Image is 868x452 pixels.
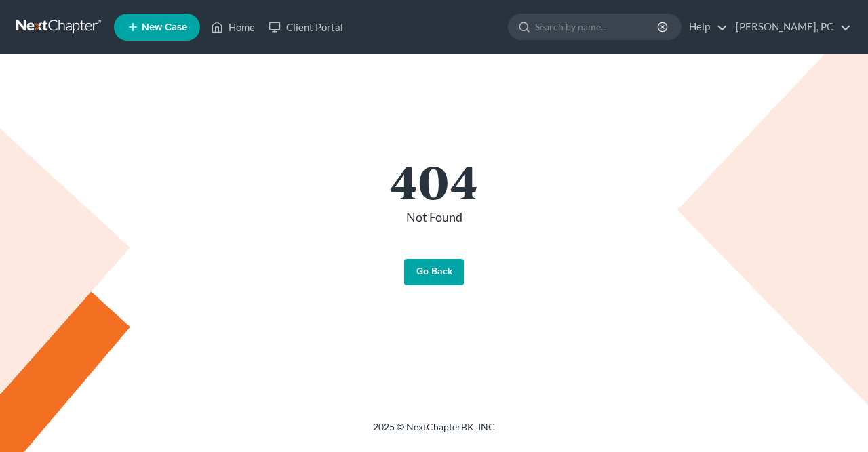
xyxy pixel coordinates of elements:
h1: 404 [61,157,807,203]
a: Home [204,15,262,39]
a: [PERSON_NAME], PC [729,15,851,39]
p: Not Found [61,209,807,226]
a: Client Portal [262,15,350,39]
span: New Case [142,22,187,33]
input: Search by name... [535,14,659,39]
div: 2025 © NextChapterBK, INC [47,420,821,445]
a: Help [682,15,728,39]
a: Go Back [404,259,464,286]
